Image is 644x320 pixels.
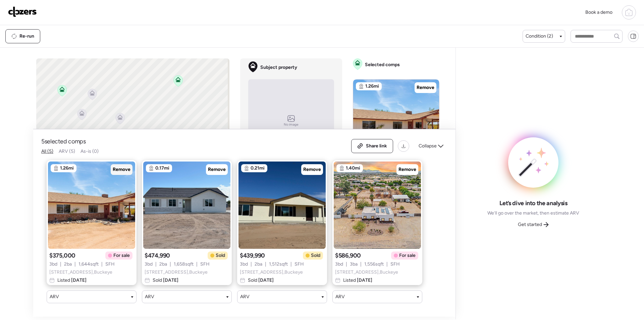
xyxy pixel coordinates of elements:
span: Collapse [419,143,437,149]
span: ARV [50,293,59,300]
span: | [290,261,292,268]
span: 3 bd [335,261,343,268]
span: [DATE] [356,277,372,283]
span: | [74,261,76,268]
span: | [265,261,266,268]
span: Condition (2) [526,33,553,40]
span: | [196,261,198,268]
span: 2 ba [255,261,262,268]
span: SFH [294,261,304,268]
span: 3 bd [49,261,57,268]
span: We’ll go over the market, then estimate ARV [487,210,579,217]
span: 1,644 sqft [78,261,99,268]
span: Remove [208,166,226,173]
span: ARV [335,293,345,300]
span: Re-run [19,33,34,40]
span: ARV [145,293,154,300]
span: 2 ba [64,261,72,268]
span: For sale [113,252,130,259]
span: ARV [240,293,250,300]
span: 1,556 sqft [364,261,384,268]
span: 1.26mi [60,165,74,172]
span: [STREET_ADDRESS] , Buckeye [145,269,208,276]
span: 1,658 sqft [174,261,194,268]
span: | [360,261,362,268]
span: Remove [398,166,416,173]
span: Share link [366,143,387,149]
span: | [251,261,252,268]
img: Logo [8,6,37,17]
span: 1.26mi [365,83,379,90]
span: Sold [153,277,178,284]
span: Remove [417,84,434,91]
span: 3 bd [240,261,248,268]
span: All (5) [41,148,53,154]
span: Sold [216,252,225,259]
span: 3 bd [145,261,153,268]
span: 2 ba [159,261,167,268]
span: No image [284,122,299,127]
span: 1,512 sqft [269,261,288,268]
span: SFH [105,261,115,268]
span: | [101,261,103,268]
span: Remove [303,166,321,173]
span: | [155,261,157,268]
span: Subject property [260,64,297,71]
span: $586,900 [335,252,361,260]
span: [DATE] [162,277,178,283]
span: | [170,261,171,268]
span: [STREET_ADDRESS] , Buckeye [49,269,112,276]
span: 0.21mi [251,165,265,172]
span: SFH [390,261,400,268]
span: SFH [200,261,210,268]
span: Book a demo [585,9,612,15]
span: Remove [113,166,130,173]
span: For sale [399,252,416,259]
span: 3 ba [350,261,358,268]
span: | [346,261,347,268]
span: $474,990 [145,252,170,260]
span: | [60,261,61,268]
span: Selected comps [365,61,400,68]
span: ARV (5) [59,148,75,154]
span: Get started [518,221,542,228]
span: Listed [57,277,87,284]
span: Listed [343,277,372,284]
span: Let’s dive into the analysis [499,199,568,207]
span: Sold [248,277,274,284]
span: [STREET_ADDRESS] , Buckeye [240,269,303,276]
span: Sold [311,252,320,259]
span: 0.17mi [155,165,169,172]
span: [DATE] [257,277,274,283]
span: 1.40mi [346,165,360,172]
span: 5 selected comps [41,137,86,145]
span: | [386,261,388,268]
span: [DATE] [70,277,87,283]
span: [STREET_ADDRESS] , Buckeye [335,269,398,276]
span: $439,990 [240,252,265,260]
span: As-is (0) [80,148,99,154]
span: $375,000 [49,252,75,260]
